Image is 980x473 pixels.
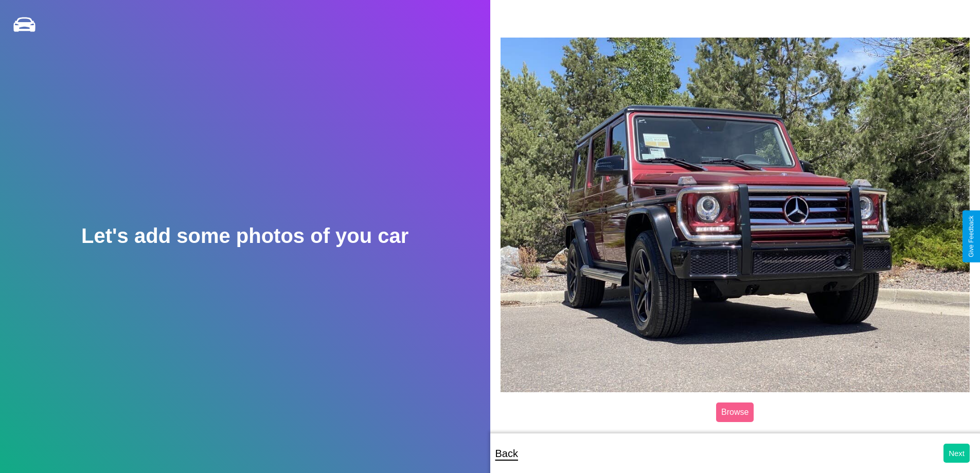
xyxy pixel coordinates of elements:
[943,444,970,463] button: Next
[501,38,970,392] img: posted
[716,402,754,422] label: Browse
[81,224,408,248] h2: Let's add some photos of you car
[968,216,975,257] div: Give Feedback
[495,444,518,463] p: Back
